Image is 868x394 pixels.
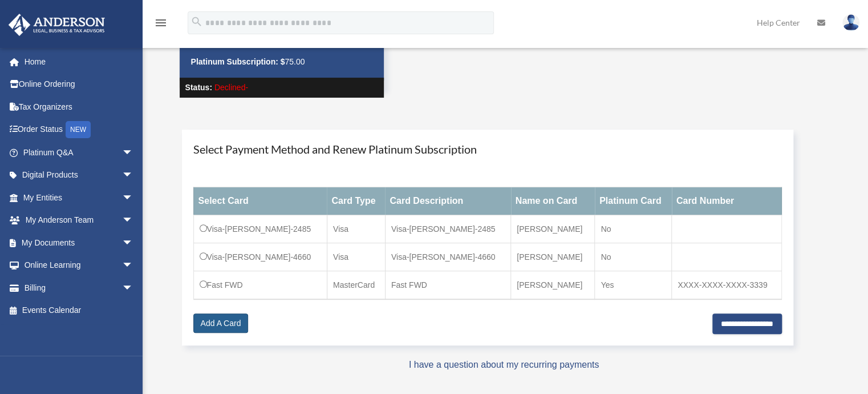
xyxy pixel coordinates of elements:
th: Platinum Card [595,187,672,215]
strong: Status: [185,83,212,92]
td: XXXX-XXXX-XXXX-3339 [672,271,782,300]
td: Visa-[PERSON_NAME]-4660 [385,243,510,271]
td: No [595,243,672,271]
a: Online Learningarrow_drop_down [8,254,151,277]
td: Visa [327,243,385,271]
a: Add A Card [193,313,249,333]
a: Platinum Q&Aarrow_drop_down [8,141,151,164]
a: Home [8,50,151,73]
th: Select Card [193,187,327,215]
td: [PERSON_NAME] [511,215,595,243]
a: Events Calendar [8,299,151,322]
th: Card Number [672,187,782,215]
td: MasterCard [327,271,385,300]
span: arrow_drop_down [122,141,145,164]
td: [PERSON_NAME] [511,271,595,300]
td: Yes [595,271,672,300]
span: arrow_drop_down [122,231,145,255]
p: 75.00 [191,55,372,69]
span: arrow_drop_down [122,209,145,232]
td: Visa-[PERSON_NAME]-4660 [193,243,327,271]
td: Fast FWD [193,271,327,300]
a: Tax Organizers [8,95,151,118]
td: Visa-[PERSON_NAME]-2485 [385,215,510,243]
span: arrow_drop_down [122,276,145,300]
img: Anderson Advisors Platinum Portal [5,14,108,36]
a: Billingarrow_drop_down [8,276,151,299]
a: Order StatusNEW [8,118,151,142]
span: arrow_drop_down [122,186,145,210]
td: No [595,215,672,243]
a: My Entitiesarrow_drop_down [8,186,151,209]
i: search [190,15,203,28]
span: arrow_drop_down [122,254,145,278]
strong: Platinum Subscription: $ [191,57,285,66]
span: arrow_drop_down [122,164,145,187]
a: Online Ordering [8,73,151,96]
a: I have a question about my recurring payments [409,360,599,369]
span: Declined- [214,83,248,92]
h4: Select Payment Method and Renew Platinum Subscription [193,141,782,157]
th: Card Description [385,187,510,215]
td: Fast FWD [385,271,510,300]
a: My Documentsarrow_drop_down [8,231,151,254]
div: NEW [66,121,91,138]
td: [PERSON_NAME] [511,243,595,271]
a: menu [154,20,168,30]
td: Visa [327,215,385,243]
th: Name on Card [511,187,595,215]
td: Visa-[PERSON_NAME]-2485 [193,215,327,243]
a: Digital Productsarrow_drop_down [8,164,151,187]
a: My Anderson Teamarrow_drop_down [8,209,151,232]
th: Card Type [327,187,385,215]
i: menu [154,16,168,30]
img: User Pic [842,14,859,31]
